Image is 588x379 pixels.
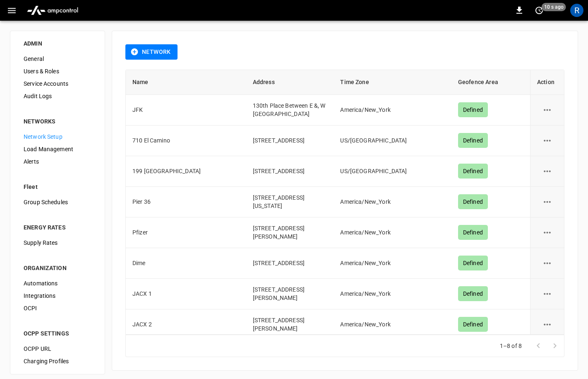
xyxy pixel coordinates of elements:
[334,248,451,279] td: America/New_York
[24,183,91,191] div: Fleet
[24,2,82,18] img: ampcontrol.io logo
[126,217,246,248] td: Pfizer
[537,314,557,335] button: network options
[17,355,98,367] div: Charging Profiles
[334,156,451,187] td: US/[GEOGRAPHIC_DATA]
[537,100,557,120] button: network options
[17,302,98,314] div: OCPI
[126,279,246,309] td: JACX 1
[458,164,488,179] div: Defined
[24,304,91,313] span: OCPI
[458,225,488,240] div: Defined
[246,70,334,95] th: Address
[458,133,488,148] div: Defined
[24,145,91,154] span: Load Management
[17,53,98,65] div: General
[126,309,246,340] td: JACX 2
[246,95,334,126] td: 130th Place Between E &, W [GEOGRAPHIC_DATA]
[17,77,98,90] div: Service Accounts
[24,117,91,126] div: NETWORKS
[24,357,91,366] span: Charging Profiles
[24,92,91,101] span: Audit Logs
[17,196,98,208] div: Group Schedules
[537,284,557,304] button: network options
[24,239,91,247] span: Supply Rates
[458,194,488,209] div: Defined
[246,126,334,156] td: [STREET_ADDRESS]
[246,156,334,187] td: [STREET_ADDRESS]
[334,126,451,156] td: US/[GEOGRAPHIC_DATA]
[24,292,91,300] span: Integrations
[334,217,451,248] td: America/New_York
[17,277,98,290] div: Automations
[126,70,246,95] th: Name
[500,342,522,350] p: 1–8 of 8
[126,156,246,187] td: 199 [GEOGRAPHIC_DATA]
[17,90,98,102] div: Audit Logs
[451,70,530,95] th: Geofence Area
[246,187,334,217] td: [STREET_ADDRESS][US_STATE]
[24,55,91,63] span: General
[24,133,91,141] span: Network Setup
[533,4,546,17] button: set refresh interval
[458,286,488,301] div: Defined
[246,248,334,279] td: [STREET_ADDRESS]
[17,343,98,355] div: OCPP URL
[24,264,91,272] div: ORGANIZATION
[246,309,334,340] td: [STREET_ADDRESS][PERSON_NAME]
[126,248,246,279] td: Dime
[17,237,98,249] div: Supply Rates
[334,95,451,126] td: America/New_York
[537,253,557,273] button: network options
[246,217,334,248] td: [STREET_ADDRESS][PERSON_NAME]
[24,80,91,88] span: Service Accounts
[246,279,334,309] td: [STREET_ADDRESS][PERSON_NAME]
[542,3,566,11] span: 10 s ago
[334,70,451,95] th: Time Zone
[17,290,98,302] div: Integrations
[334,187,451,217] td: America/New_York
[458,256,488,270] div: Defined
[458,317,488,332] div: Defined
[24,157,91,166] span: Alerts
[458,102,488,117] div: Defined
[334,309,451,340] td: America/New_York
[125,44,178,60] button: Network
[17,65,98,77] div: Users & Roles
[24,198,91,207] span: Group Schedules
[17,143,98,155] div: Load Management
[24,279,91,288] span: Automations
[126,70,564,340] table: networks-table
[537,222,557,243] button: network options
[570,4,583,17] div: profile-icon
[24,39,91,48] div: ADMIN
[530,70,564,95] th: Action
[17,130,98,143] div: Network Setup
[17,155,98,168] div: Alerts
[126,126,246,156] td: 710 El Camino
[24,329,91,338] div: OCPP SETTINGS
[24,67,91,76] span: Users & Roles
[126,95,246,126] td: JFK
[537,192,557,212] button: network options
[24,223,91,232] div: ENERGY RATES
[334,279,451,309] td: America/New_York
[537,130,557,151] button: network options
[126,187,246,217] td: Pier 36
[537,161,557,181] button: network options
[24,345,91,353] span: OCPP URL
